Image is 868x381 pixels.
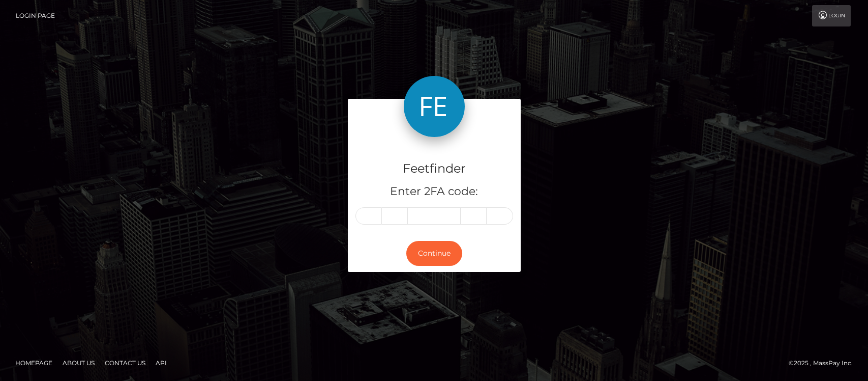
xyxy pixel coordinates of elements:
div: © 2025 , MassPay Inc. [789,358,860,369]
a: API [152,355,171,371]
h4: Feetfinder [355,160,513,178]
h5: Enter 2FA code: [355,184,513,200]
a: Homepage [11,355,56,371]
a: Login [812,5,851,26]
a: About Us [58,355,99,371]
img: Feetfinder [404,76,465,137]
a: Login Page [16,5,55,26]
button: Continue [406,241,462,266]
a: Contact Us [101,355,149,371]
